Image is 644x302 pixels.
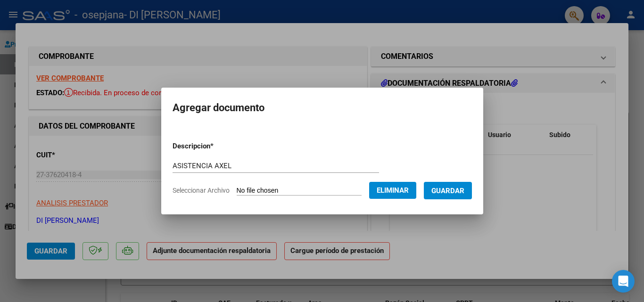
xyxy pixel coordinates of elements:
p: Descripcion [173,141,263,152]
h2: Agregar documento [173,99,472,117]
span: Eliminar [377,186,409,195]
button: Eliminar [369,182,416,199]
span: Guardar [431,187,464,195]
div: Open Intercom Messenger [612,270,635,293]
span: Seleccionar Archivo [173,187,230,194]
button: Guardar [424,182,472,199]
